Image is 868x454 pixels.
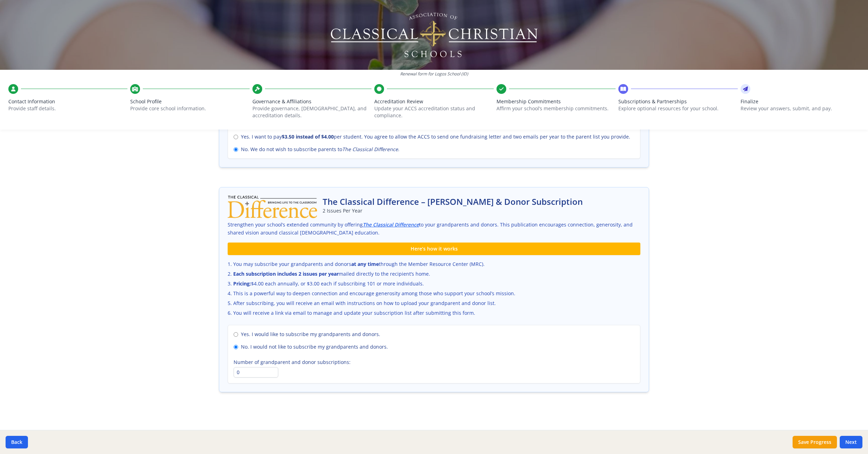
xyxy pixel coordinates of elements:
span: Governance & Affiliations [252,98,372,105]
p: Provide staff details. [8,105,127,112]
li: $4.00 each annually, or $3.00 each if subscribing 101 or more individuals. [228,280,640,287]
strong: at any time [351,261,379,267]
li: You will receive a link via email to manage and update your subscription list after submitting th... [228,310,640,317]
span: Yes. I want to pay per student. You agree to allow the ACCS to send one fundraising letter and tw... [241,133,630,140]
div: Here’s how it works [228,243,640,255]
strong: $3.50 instead of $4.00 [282,133,334,140]
li: mailed directly to the recipient’s home. [228,270,640,277]
p: Provide core school information. [130,105,249,112]
span: No. I would not like to subscribe my grandparents and donors. [241,343,388,350]
input: Yes. I would like to subscribe my grandparents and donors. [234,332,238,337]
button: Next [840,436,862,448]
span: Accreditation Review [374,98,493,105]
input: No. I would not like to subscribe my grandparents and donors. [234,345,238,349]
em: The Classical Difference [342,146,398,152]
strong: Each subscription includes 2 issues per year [233,270,339,277]
p: Provide governance, [DEMOGRAPHIC_DATA], and accreditation details. [252,105,372,119]
label: Number of grandparent and donor subscriptions: [234,359,634,366]
h2: The Classical Difference – [PERSON_NAME] & Donor Subscription [323,196,583,207]
a: The Classical Difference [363,221,419,229]
li: You may subscribe your grandparents and donors through the Member Resource Center (MRC). [228,261,640,268]
p: Affirm your school’s membership commitments. [496,105,616,112]
input: Yes. I want to pay$3.50 instead of $4.00per student. You agree to allow the ACCS to send one fund... [234,135,238,139]
input: No. We do not wish to subscribe parents toThe Classical Difference. [234,147,238,152]
p: Explore optional resources for your school. [618,105,737,112]
span: Finalize [741,98,860,105]
span: Membership Commitments [496,98,616,105]
span: Subscriptions & Partnerships [618,98,737,105]
img: The Classical Difference [228,196,317,218]
span: Yes. I would like to subscribe my grandparents and donors. [241,331,380,338]
button: Save Progress [793,436,837,448]
p: Strengthen your school’s extended community by offering to your grandparents and donors. This pub... [228,221,640,237]
span: Contact Information [8,98,127,105]
span: No. We do not wish to subscribe parents to . [241,146,399,153]
li: After subscribing, you will receive an email with instructions on how to upload your grandparent ... [228,300,640,307]
p: 2 Issues Per Year [323,207,583,214]
strong: Pricing: [233,280,251,287]
p: Review your answers, submit, and pay. [741,105,860,112]
button: Back [6,436,28,448]
p: Update your ACCS accreditation status and compliance. [374,105,493,119]
img: Logo [330,10,539,59]
span: School Profile [130,98,249,105]
li: This is a powerful way to deepen connection and encourage generosity among those who support your... [228,290,640,297]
